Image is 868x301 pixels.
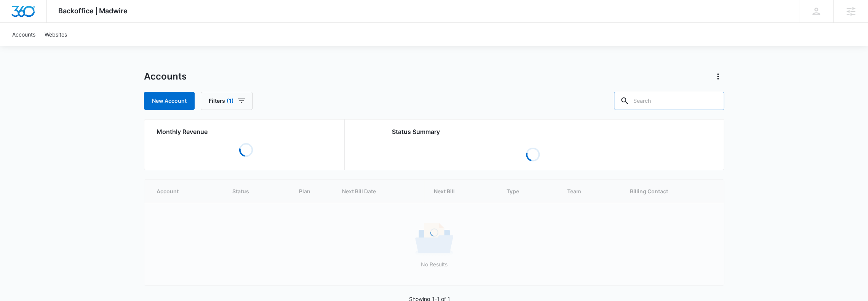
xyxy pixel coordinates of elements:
[8,23,40,46] a: Accounts
[144,92,195,110] a: New Account
[40,23,72,46] a: Websites
[392,127,673,136] h2: Status Summary
[201,92,253,110] button: Filters(1)
[144,71,187,82] h1: Accounts
[614,92,724,110] input: Search
[712,70,724,83] button: Actions
[227,98,234,104] span: (1)
[157,127,335,136] h2: Monthly Revenue
[58,7,128,15] span: Backoffice | Madwire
